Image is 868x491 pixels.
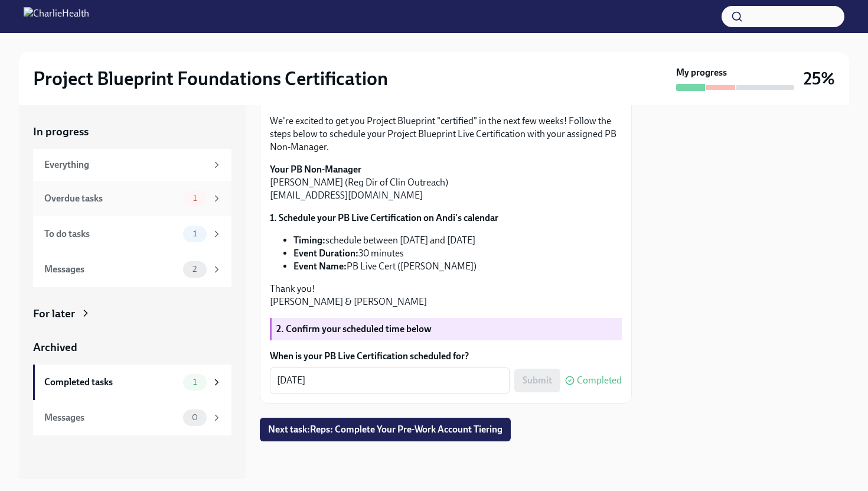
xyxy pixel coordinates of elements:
[577,376,622,385] span: Completed
[293,260,622,273] li: PB Live Cert ([PERSON_NAME])
[33,124,231,139] a: In progress
[33,181,231,216] a: Overdue tasks1
[276,323,432,334] strong: 2. Confirm your scheduled time below
[185,265,204,274] span: 2
[293,248,358,259] strong: Event Duration:
[186,229,204,238] span: 1
[44,411,178,424] div: Messages
[33,252,231,287] a: Messages2
[24,7,89,26] img: CharlieHealth
[33,216,231,252] a: To do tasks1
[44,192,178,205] div: Overdue tasks
[270,164,361,175] strong: Your PB Non-Manager
[33,365,231,400] a: Completed tasks1
[33,400,231,435] a: Messages0
[277,373,502,388] textarea: [DATE]
[33,67,388,90] h2: Project Blueprint Foundations Certification
[33,306,231,321] a: For later
[293,235,325,246] strong: Timing:
[293,261,347,272] strong: Event Name:
[270,163,622,202] p: [PERSON_NAME] (Reg Dir of Clin Outreach) [EMAIL_ADDRESS][DOMAIN_NAME]
[186,194,204,203] span: 1
[33,149,231,181] a: Everything
[268,424,502,435] span: Next task : Reps: Complete Your Pre-Work Account Tiering
[33,340,231,355] a: Archived
[44,158,207,171] div: Everything
[270,282,622,308] p: Thank you! [PERSON_NAME] & [PERSON_NAME]
[33,306,75,321] div: For later
[185,413,205,422] span: 0
[270,115,622,154] p: We're excited to get you Project Blueprint "certified" in the next few weeks! Follow the steps be...
[293,234,622,247] li: schedule between [DATE] and [DATE]
[44,227,178,240] div: To do tasks
[293,247,622,260] li: 30 minutes
[44,263,178,276] div: Messages
[270,212,498,223] strong: 1. Schedule your PB Live Certification on Andi's calendar
[260,418,511,441] button: Next task:Reps: Complete Your Pre-Work Account Tiering
[186,378,204,386] span: 1
[270,350,622,363] label: When is your PB Live Certification scheduled for?
[804,68,835,89] h3: 25%
[44,376,178,389] div: Completed tasks
[676,66,727,79] strong: My progress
